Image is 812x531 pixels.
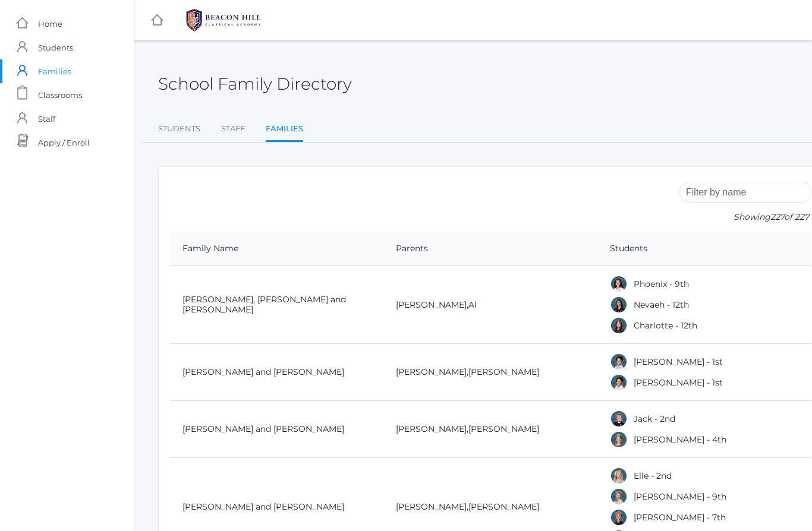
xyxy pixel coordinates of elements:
[598,232,811,266] th: Students
[38,12,62,36] span: Home
[610,431,628,448] div: Amelia Adams
[158,117,200,141] a: Students
[634,279,689,289] a: Phoenix - 9th
[396,299,467,310] a: [PERSON_NAME]
[610,508,628,526] div: Cole Albanese
[610,488,628,505] div: Logan Albanese
[468,366,539,377] a: [PERSON_NAME]
[38,107,55,131] span: Staff
[634,356,723,367] a: [PERSON_NAME] - 1st
[38,59,71,83] span: Families
[610,467,628,485] div: Elle Albanese
[634,470,672,481] a: Elle - 2nd
[679,211,811,223] p: Showing of 227
[634,413,675,424] a: Jack - 2nd
[468,299,477,310] a: Al
[221,117,245,141] a: Staff
[396,423,467,434] a: [PERSON_NAME]
[634,491,726,502] a: [PERSON_NAME] - 9th
[468,501,539,512] a: [PERSON_NAME]
[468,423,539,434] a: [PERSON_NAME]
[396,366,467,377] a: [PERSON_NAME]
[38,131,90,154] span: Apply / Enroll
[179,5,268,35] img: 1_BHCALogos-05.png
[171,232,384,266] th: Family Name
[770,211,784,222] span: 227
[634,434,726,445] a: [PERSON_NAME] - 4th
[610,317,628,334] div: Charlotte Abdulla
[610,275,628,293] div: Phoenix Abdulla
[182,294,346,315] a: [PERSON_NAME], [PERSON_NAME] and [PERSON_NAME]
[610,296,628,314] div: Nevaeh Abdulla
[634,299,689,310] a: Nevaeh - 12th
[634,512,726,523] a: [PERSON_NAME] - 7th
[384,266,597,344] td: ,
[679,182,811,203] input: Filter by name
[38,83,82,107] span: Classrooms
[384,232,597,266] th: Parents
[384,344,597,401] td: ,
[182,423,344,434] a: [PERSON_NAME] and [PERSON_NAME]
[634,377,723,388] a: [PERSON_NAME] - 1st
[634,320,697,331] a: Charlotte - 12th
[158,75,352,93] h2: School Family Directory
[610,374,628,391] div: Grayson Abrea
[182,366,344,377] a: [PERSON_NAME] and [PERSON_NAME]
[610,410,628,428] div: Jack Adams
[384,401,597,458] td: ,
[182,501,344,512] a: [PERSON_NAME] and [PERSON_NAME]
[38,36,73,59] span: Students
[396,501,467,512] a: [PERSON_NAME]
[266,117,303,143] a: Families
[610,353,628,371] div: Dominic Abrea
